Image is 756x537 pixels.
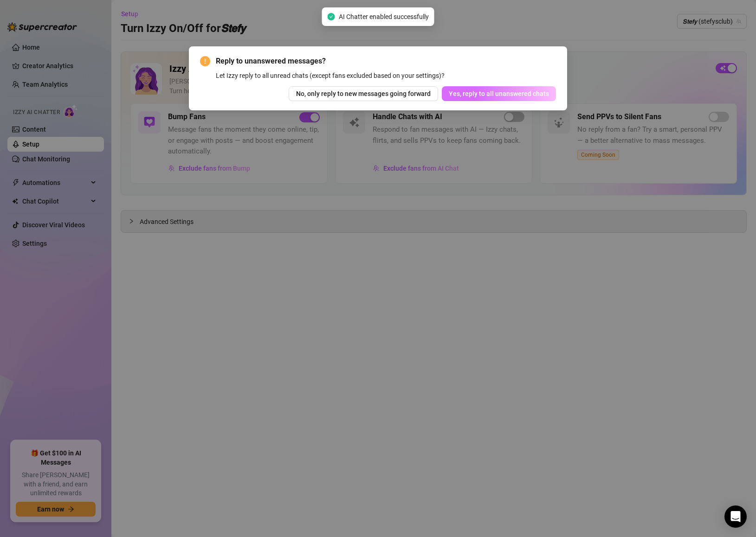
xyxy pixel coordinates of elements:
[442,86,556,101] button: Yes, reply to all unanswered chats
[328,13,335,20] span: check-circle
[296,90,431,97] span: No, only reply to new messages going forward
[339,12,429,22] span: AI Chatter enabled successfully
[216,56,556,67] span: Reply to unanswered messages?
[724,505,747,528] div: Open Intercom Messenger
[289,86,438,101] button: No, only reply to new messages going forward
[449,90,549,97] span: Yes, reply to all unanswered chats
[216,70,556,81] div: Let Izzy reply to all unread chats (except fans excluded based on your settings)?
[200,56,210,66] span: exclamation-circle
